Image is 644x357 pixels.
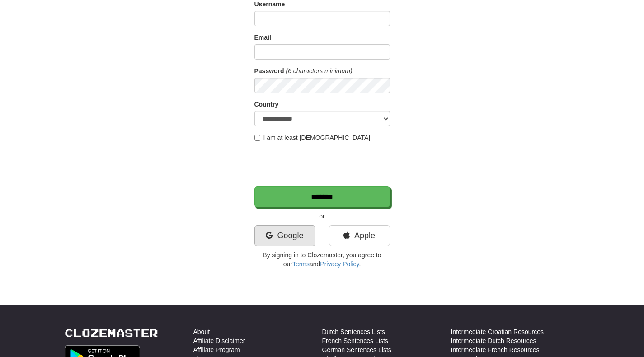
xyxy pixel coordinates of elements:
[193,336,245,345] a: Affiliate Disclaimer
[451,336,536,345] a: Intermediate Dutch Resources
[286,67,353,74] em: (6 characters minimum)
[65,327,158,338] a: Clozemaster
[329,225,390,246] a: Apple
[254,100,279,109] label: Country
[254,250,390,269] p: By signing in to Clozemaster, you agree to our and .
[254,212,390,221] p: or
[193,345,240,354] a: Affiliate Program
[322,336,388,345] a: French Sentences Lists
[451,327,544,336] a: Intermediate Croatian Resources
[451,345,540,354] a: Intermediate French Resources
[254,133,371,142] label: I am at least [DEMOGRAPHIC_DATA]
[254,135,260,141] input: I am at least [DEMOGRAPHIC_DATA]
[322,345,391,354] a: German Sentences Lists
[254,33,271,42] label: Email
[292,260,310,268] a: Terms
[254,225,315,246] a: Google
[254,66,284,75] label: Password
[322,327,385,336] a: Dutch Sentences Lists
[254,147,392,182] iframe: reCAPTCHA
[193,327,210,336] a: About
[320,260,359,268] a: Privacy Policy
